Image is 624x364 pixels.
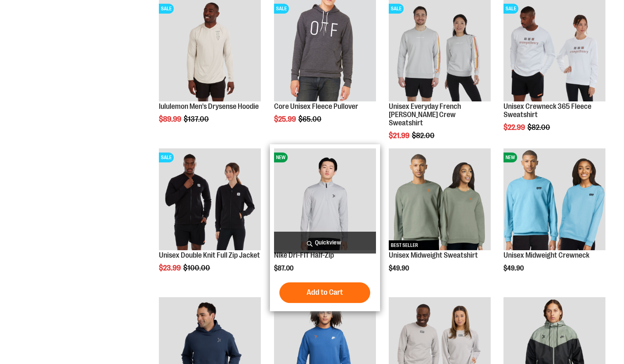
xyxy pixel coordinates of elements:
div: product [270,144,380,311]
span: SALE [274,4,289,14]
span: NEW [274,153,288,162]
div: product [155,144,265,293]
span: $22.99 [503,123,526,132]
span: $87.00 [274,265,295,272]
span: $23.99 [159,264,182,272]
a: Unisex Midweight SweatshirtBEST SELLER [389,148,491,251]
span: $65.00 [298,115,323,123]
span: $49.90 [503,265,525,272]
a: Unisex Crewneck 365 Fleece Sweatshirt [503,102,591,119]
span: NEW [503,153,517,162]
span: $21.99 [389,132,411,140]
span: $82.00 [412,132,436,140]
a: Unisex Midweight Sweatshirt [389,251,478,259]
a: Unisex Midweight CrewneckNEW [503,148,605,251]
a: Core Unisex Fleece Pullover [274,102,358,110]
span: $49.90 [389,265,410,272]
span: $137.00 [184,115,210,123]
span: $100.00 [183,264,211,272]
div: product [385,144,495,293]
span: SALE [389,4,404,14]
img: Nike Dri-FIT Half-Zip [274,148,376,250]
span: $82.00 [527,123,551,132]
span: SALE [159,4,174,14]
a: Quickview [274,232,376,254]
a: Nike Dri-FIT Half-ZipNEW [274,148,376,251]
span: BEST SELLER [389,240,420,250]
span: $89.99 [159,115,182,123]
div: product [499,144,610,293]
button: Add to Cart [279,282,370,303]
img: Unisex Midweight Crewneck [503,148,605,250]
a: Nike Dri-FIT Half-Zip [274,251,334,259]
img: Product image for Unisex Double Knit Full Zip Jacket [159,148,261,250]
a: Product image for Unisex Double Knit Full Zip JacketSALE [159,148,261,251]
a: Unisex Midweight Crewneck [503,251,589,259]
span: $25.99 [274,115,297,123]
img: Unisex Midweight Sweatshirt [389,148,491,250]
a: Unisex Double Knit Full Zip Jacket [159,251,260,259]
span: SALE [503,4,518,14]
a: lululemon Men's Drysense Hoodie [159,102,259,110]
a: Unisex Everyday French [PERSON_NAME] Crew Sweatshirt [389,102,461,127]
span: Add to Cart [307,288,343,297]
span: SALE [159,153,174,162]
